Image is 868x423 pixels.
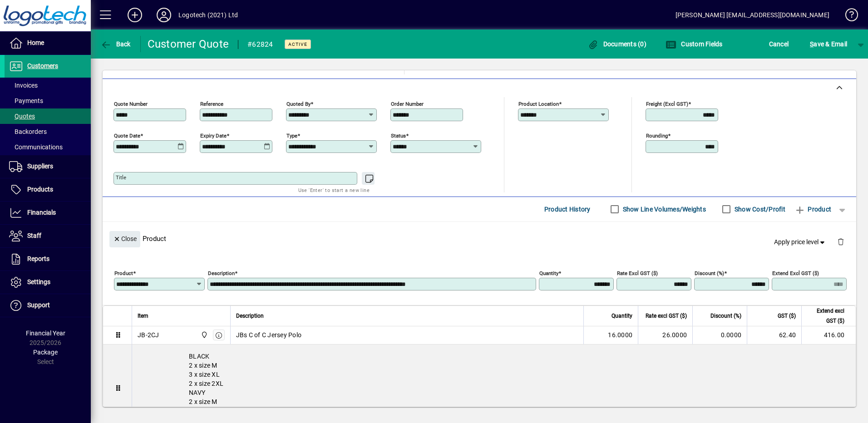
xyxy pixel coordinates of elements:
[646,311,687,321] span: Rate excl GST ($)
[539,270,558,276] mat-label: Quantity
[747,326,801,344] td: 62.40
[198,330,209,340] span: Central
[612,311,632,321] span: Quantity
[288,41,307,47] span: Active
[114,100,148,107] mat-label: Quote number
[5,32,91,54] a: Home
[617,270,658,276] mat-label: Rate excl GST ($)
[298,185,370,195] mat-hint: Use 'Enter' to start a new line
[801,326,856,344] td: 416.00
[27,162,53,170] span: Suppliers
[236,330,302,339] span: JBs C of C Jersey Polo
[208,270,235,276] mat-label: Description
[200,132,227,138] mat-label: Expiry date
[5,294,91,317] a: Support
[200,100,223,107] mat-label: Reference
[391,132,406,138] mat-label: Status
[774,237,827,247] span: Apply price level
[805,36,852,52] button: Save & Email
[9,113,35,120] span: Quotes
[644,330,687,339] div: 26.0000
[692,326,747,344] td: 0.0000
[646,100,688,107] mat-label: Freight (excl GST)
[27,278,50,285] span: Settings
[149,7,178,23] button: Profile
[5,225,91,247] a: Staff
[830,237,852,246] app-page-header-button: Delete
[5,155,91,178] a: Suppliers
[27,62,58,69] span: Customers
[120,7,149,23] button: Add
[247,37,273,52] div: #62824
[770,234,830,250] button: Apply price level
[103,222,856,255] div: Product
[5,108,91,124] a: Quotes
[772,270,819,276] mat-label: Extend excl GST ($)
[5,78,91,93] a: Invoices
[807,306,844,326] span: Extend excl GST ($)
[33,349,58,356] span: Package
[544,202,591,216] span: Product History
[178,8,238,22] div: Logotech (2021) Ltd
[695,270,724,276] mat-label: Discount (%)
[541,201,594,217] button: Product History
[710,311,741,321] span: Discount (%)
[676,8,829,22] div: [PERSON_NAME] [EMAIL_ADDRESS][DOMAIN_NAME]
[778,311,796,321] span: GST ($)
[286,100,311,107] mat-label: Quoted by
[9,143,63,151] span: Communications
[391,100,424,107] mat-label: Order number
[27,301,50,309] span: Support
[26,330,65,337] span: Financial Year
[5,139,91,155] a: Communications
[646,132,668,138] mat-label: Rounding
[236,311,264,321] span: Description
[27,39,44,46] span: Home
[790,201,836,217] button: Product
[27,186,53,193] span: Products
[9,128,47,135] span: Backorders
[5,271,91,294] a: Settings
[608,330,632,339] span: 16.0000
[9,82,38,89] span: Invoices
[113,231,137,246] span: Close
[733,205,785,214] label: Show Cost/Profit
[114,270,133,276] mat-label: Product
[830,231,852,253] button: Delete
[107,234,143,242] app-page-header-button: Close
[109,231,140,247] button: Close
[585,36,649,52] button: Documents (0)
[27,232,41,239] span: Staff
[5,202,91,224] a: Financials
[666,40,723,48] span: Custom Fields
[810,37,847,51] span: ave & Email
[91,36,141,52] app-page-header-button: Back
[27,255,49,262] span: Reports
[5,178,91,201] a: Products
[518,100,559,107] mat-label: Product location
[769,37,789,51] span: Cancel
[587,40,646,48] span: Documents (0)
[27,209,56,216] span: Financials
[5,93,91,108] a: Payments
[138,311,148,321] span: Item
[5,248,91,271] a: Reports
[114,132,140,138] mat-label: Quote date
[148,37,229,51] div: Customer Quote
[621,205,706,214] label: Show Line Volumes/Weights
[116,174,126,181] mat-label: Title
[838,2,857,31] a: Knowledge Base
[810,40,814,48] span: S
[663,36,725,52] button: Custom Fields
[138,330,159,339] div: JB-2CJ
[5,124,91,139] a: Backorders
[100,40,131,48] span: Back
[767,36,791,52] button: Cancel
[9,97,43,104] span: Payments
[794,202,831,216] span: Product
[286,132,297,138] mat-label: Type
[98,36,133,52] button: Back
